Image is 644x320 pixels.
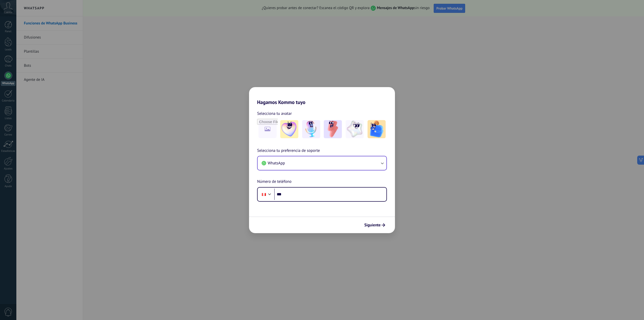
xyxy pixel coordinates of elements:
[302,120,320,138] img: -2.jpeg
[368,120,386,138] img: -5.jpeg
[258,156,386,170] button: WhatsApp
[346,120,364,138] img: -4.jpeg
[324,120,342,138] img: -3.jpeg
[259,189,269,200] div: Peru: + 51
[364,223,381,227] span: Siguiente
[362,221,387,229] button: Siguiente
[249,87,395,105] h2: Hagamos Kommo tuyo
[257,148,320,154] span: Selecciona tu preferencia de soporte
[268,161,285,166] span: WhatsApp
[257,110,292,117] span: Selecciona tu avatar
[280,120,298,138] img: -1.jpeg
[257,179,292,185] span: Número de teléfono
